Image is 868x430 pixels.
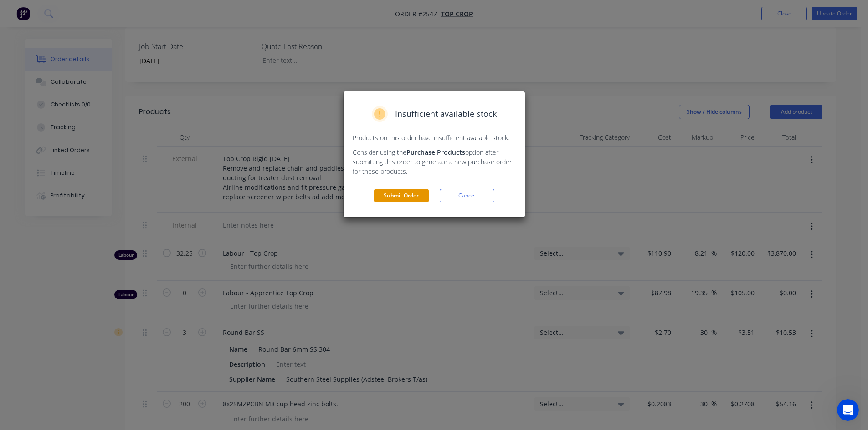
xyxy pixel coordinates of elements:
[353,147,516,176] p: Consider using the option after submitting this order to generate a new purchase order for these ...
[374,189,429,202] button: Submit Order
[837,399,859,421] iframe: Intercom live chat
[353,133,516,142] p: Products on this order have insufficient available stock.
[395,108,497,120] span: Insufficient available stock
[440,189,494,202] button: Cancel
[406,148,465,157] strong: Purchase Products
